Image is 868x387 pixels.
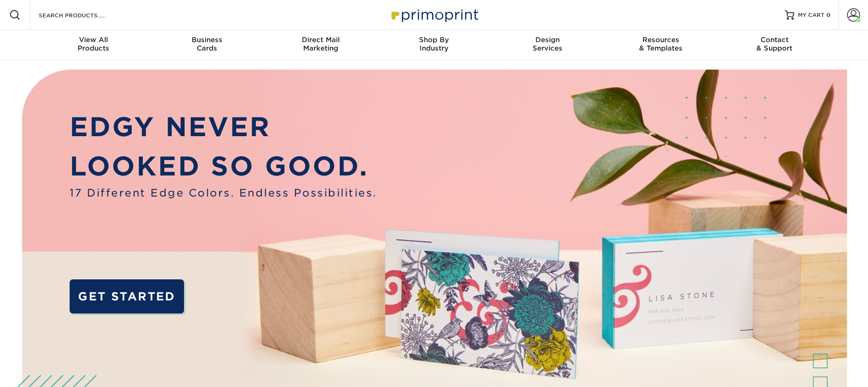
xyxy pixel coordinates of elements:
[491,36,604,52] div: Services
[37,30,150,60] a: View AllProducts
[491,30,604,60] a: DesignServices
[150,36,264,44] span: Business
[718,30,831,60] a: Contact& Support
[70,146,377,186] p: LOOKED SO GOOD.
[798,11,825,19] span: MY CART
[377,36,491,52] div: Industry
[377,30,491,60] a: Shop ByIndustry
[604,36,718,52] div: & Templates
[70,185,377,201] span: 17 Different Edge Colors. Endless Possibilities.
[38,9,129,21] input: SEARCH PRODUCTS.....
[70,279,185,314] a: GET STARTED
[826,12,831,18] span: 0
[264,36,377,44] span: Direct Mail
[150,36,264,52] div: Cards
[604,30,718,60] a: Resources& Templates
[718,36,831,44] span: Contact
[70,107,377,146] p: EDGY NEVER
[604,36,718,44] span: Resources
[491,36,604,44] span: Design
[387,5,481,25] img: Primoprint
[264,36,377,52] div: Marketing
[37,36,150,52] div: Products
[37,36,150,44] span: View All
[718,36,831,52] div: & Support
[150,30,264,60] a: BusinessCards
[377,36,491,44] span: Shop By
[264,30,377,60] a: Direct MailMarketing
